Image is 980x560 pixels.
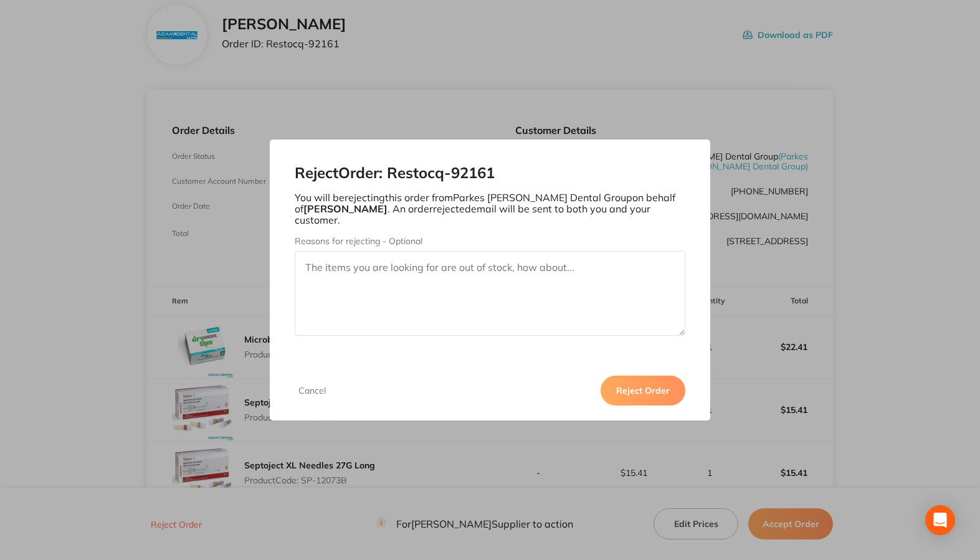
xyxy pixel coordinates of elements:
b: [PERSON_NAME] [303,202,388,215]
h2: Reject Order: Restocq- 92161 [295,164,686,182]
p: You will be rejecting this order from Parkes [PERSON_NAME] Dental Group on behalf of . An order r... [295,192,686,226]
button: Reject Order [601,376,685,406]
button: Cancel [295,385,330,396]
div: Open Intercom Messenger [925,505,955,535]
label: Reasons for rejecting - Optional [295,236,686,246]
